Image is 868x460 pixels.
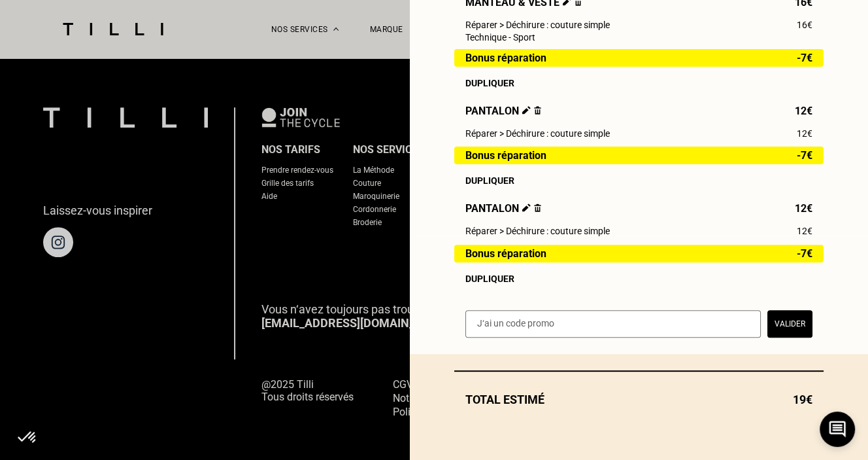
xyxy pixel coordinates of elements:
div: Dupliquer [465,78,812,88]
span: Réparer > Déchirure : couture simple [465,226,610,236]
span: Bonus réparation [465,150,546,161]
img: Supprimer [534,203,541,212]
span: -7€ [797,248,812,259]
button: Valider [767,310,812,338]
span: 19€ [793,393,812,406]
span: Réparer > Déchirure : couture simple [465,128,610,139]
span: Technique - Sport [465,32,535,43]
span: -7€ [797,52,812,63]
div: Dupliquer [465,274,812,284]
img: Éditer [522,106,531,115]
img: Éditer [522,203,531,212]
span: 12€ [795,202,812,215]
span: Bonus réparation [465,52,546,63]
div: Total estimé [454,393,824,406]
span: 12€ [797,226,812,236]
span: Bonus réparation [465,248,546,259]
div: Dupliquer [465,175,812,186]
img: Supprimer [534,106,541,115]
span: Pantalon [465,105,541,117]
span: -7€ [797,150,812,161]
input: J‘ai un code promo [465,310,761,338]
span: 12€ [795,105,812,117]
span: Pantalon [465,202,541,215]
span: Réparer > Déchirure : couture simple [465,20,610,30]
span: 16€ [797,20,812,30]
span: 12€ [797,128,812,139]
